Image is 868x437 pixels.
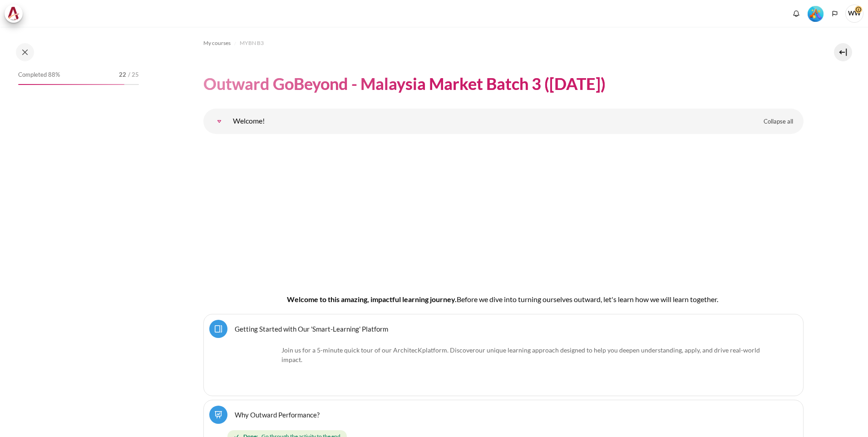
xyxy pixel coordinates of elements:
a: Welcome! [210,112,228,130]
a: MYBN B3 [240,38,264,49]
span: efore we dive into turning ourselves outward, let's learn how we will learn together. [461,295,718,303]
span: / 25 [128,70,139,79]
button: Languages [828,7,842,20]
div: Level #5 [808,5,824,22]
div: 88% [18,84,124,85]
span: Collapse all [764,117,793,126]
span: Completed 88% [18,70,60,79]
span: My courses [203,39,231,47]
a: Getting Started with Our 'Smart-Learning' Platform [235,324,388,333]
div: Show notification window with no new notifications [789,7,803,20]
h1: Outward GoBeyond - Malaysia Market Batch 3 ([DATE]) [203,73,606,94]
a: My courses [203,38,231,49]
p: Join us for a 5-minute quick tour of our ArchitecK platform. Discover [233,345,774,364]
span: 22 [119,70,126,79]
span: MYBN B3 [240,39,264,47]
img: platform logo [233,345,278,390]
img: Level #5 [808,6,824,22]
a: Why Outward Performance? [235,410,320,419]
a: Architeck Architeck [5,5,27,23]
h4: Welcome to this amazing, impactful learning journey. [232,294,774,305]
span: WW [845,5,863,23]
span: . [281,346,760,363]
img: Architeck [7,7,20,20]
a: User menu [845,5,863,23]
span: our unique learning approach designed to help you deepen understanding, apply, and drive real-wor... [281,346,760,363]
a: Level #5 [804,5,827,22]
nav: Navigation bar [203,36,804,50]
a: Collapse all [757,114,800,129]
span: B [457,295,461,303]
